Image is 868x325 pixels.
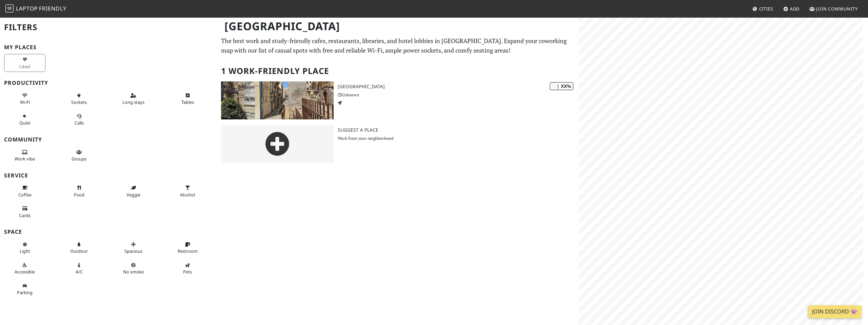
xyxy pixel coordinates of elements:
[4,136,213,143] h3: Community
[816,6,858,12] span: Join Community
[221,125,334,163] img: gray-place-d2bdb4477600e061c01bd816cc0f2ef0cfcb1ca9e3ad78868dd16fb2af073a21.png
[4,260,45,278] button: Accessible
[221,61,575,81] h2: 1 Work-Friendly Place
[5,3,66,15] a: LaptopFriendly LaptopFriendly
[178,248,198,254] span: Restroom
[39,5,66,12] span: Friendly
[221,81,334,119] img: Tarragona
[74,192,84,198] span: Food
[123,269,144,275] span: Smoke free
[58,260,100,278] button: A/C
[124,248,142,254] span: Spacious
[338,84,579,90] h3: [GEOGRAPHIC_DATA]
[4,44,213,51] h3: My Places
[181,99,194,105] span: Work-friendly tables
[5,4,14,13] img: LaptopFriendly
[807,3,861,15] a: Join Community
[113,90,154,108] button: Long stays
[550,82,573,90] div: | XX%
[58,182,100,200] button: Food
[167,260,208,278] button: Pets
[58,111,100,129] button: Calls
[58,147,100,165] button: Groups
[17,289,33,295] span: Parking
[790,6,800,12] span: Add
[219,17,577,36] h1: [GEOGRAPHIC_DATA]
[113,182,154,200] button: Veggie
[4,90,45,108] button: Wi-Fi
[217,125,579,163] a: Suggest a Place Work from your neighborhood
[338,135,579,141] p: Work from your neighborhood
[4,80,213,86] h3: Productivity
[808,305,861,318] a: Join Discord 👾
[72,156,86,162] span: Group tables
[759,6,773,12] span: Cities
[113,239,154,257] button: Spacious
[71,99,87,105] span: Power sockets
[4,203,45,221] button: Cards
[70,248,88,254] span: Outdoor area
[781,3,803,15] a: Add
[217,81,579,119] a: Tarragona | XX% [GEOGRAPHIC_DATA] Unknown
[4,17,213,38] h2: Filters
[4,172,213,179] h3: Service
[20,248,30,254] span: Natural light
[126,192,140,198] span: Veggie
[75,120,84,126] span: Video/audio calls
[76,269,83,275] span: Air conditioned
[167,182,208,200] button: Alcohol
[4,229,213,235] h3: Space
[122,99,144,105] span: Long stays
[18,192,32,198] span: Coffee
[338,127,579,133] h3: Suggest a Place
[183,269,192,275] span: Pet friendly
[19,120,31,126] span: Quiet
[16,5,38,12] span: Laptop
[20,99,30,105] span: Stable Wi-Fi
[4,111,45,129] button: Quiet
[167,90,208,108] button: Tables
[15,269,35,275] span: Accessible
[19,212,31,218] span: Credit cards
[4,182,45,200] button: Coffee
[4,147,45,165] button: Work vibe
[113,260,154,278] button: No smoke
[58,90,100,108] button: Sockets
[4,239,45,257] button: Light
[750,3,776,15] a: Cities
[15,156,35,162] span: People working
[338,92,579,98] p: Unknown
[4,280,45,298] button: Parking
[221,36,575,56] p: The best work and study-friendly cafes, restaurants, libraries, and hotel lobbies in [GEOGRAPHIC_...
[58,239,100,257] button: Outdoor
[167,239,208,257] button: Restroom
[180,192,195,198] span: Alcohol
